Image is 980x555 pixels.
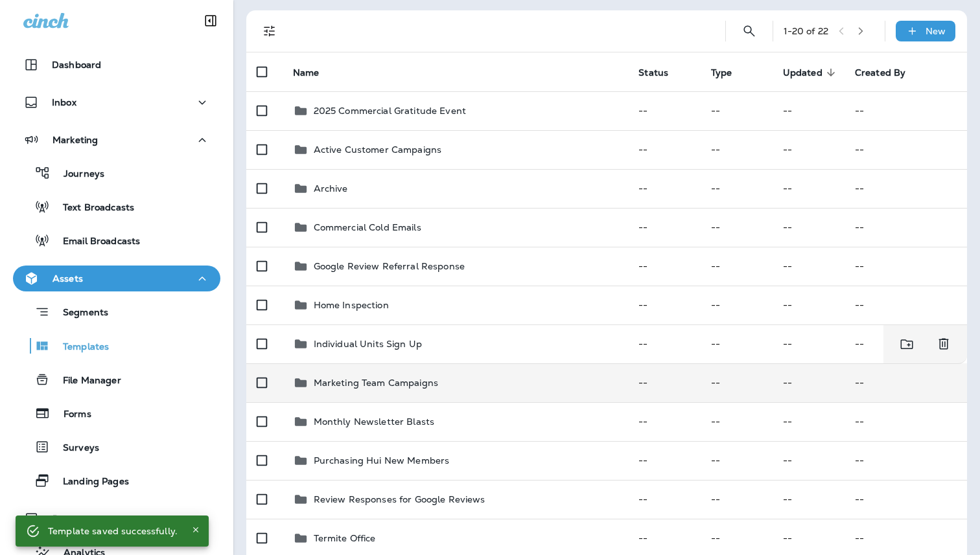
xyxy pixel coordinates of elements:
[845,130,967,169] td: --
[845,91,967,130] td: --
[628,363,700,402] td: --
[188,522,204,538] button: Close
[845,324,931,363] td: --
[50,375,121,387] p: File Manager
[13,506,220,532] button: Data
[50,236,140,248] p: Email Broadcasts
[52,135,98,145] p: Marketing
[314,339,422,349] p: Individual Units Sign Up
[314,533,376,543] p: Termite Office
[314,378,438,388] p: Marketing Team Campaigns
[628,169,700,208] td: --
[51,168,104,181] p: Journeys
[13,193,220,220] button: Text Broadcasts
[736,18,762,44] button: Search Templates
[773,91,845,130] td: --
[855,67,905,78] span: Created By
[701,169,773,208] td: --
[50,202,134,214] p: Text Broadcasts
[773,402,845,441] td: --
[628,480,700,519] td: --
[293,67,336,78] span: Name
[628,247,700,286] td: --
[845,208,967,247] td: --
[52,514,75,524] p: Data
[773,130,845,169] td: --
[51,409,91,421] p: Forms
[13,159,220,187] button: Journeys
[845,480,967,519] td: --
[628,91,700,130] td: --
[314,455,450,466] p: Purchasing Hui New Members
[314,416,435,427] p: Monthly Newsletter Blasts
[701,91,773,130] td: --
[13,298,220,326] button: Segments
[314,106,466,116] p: 2025 Commercial Gratitude Event
[638,67,668,78] span: Status
[192,8,229,34] button: Collapse Sidebar
[314,261,465,271] p: Google Review Referral Response
[13,467,220,494] button: Landing Pages
[701,324,773,363] td: --
[931,331,957,357] button: Delete
[701,208,773,247] td: --
[628,130,700,169] td: --
[314,300,389,310] p: Home Inspection
[845,441,967,480] td: --
[628,208,700,247] td: --
[13,366,220,393] button: File Manager
[628,402,700,441] td: --
[52,60,101,70] p: Dashboard
[52,97,76,108] p: Inbox
[926,26,946,36] p: New
[628,324,700,363] td: --
[773,324,845,363] td: --
[845,402,967,441] td: --
[845,286,967,324] td: --
[701,286,773,324] td: --
[773,208,845,247] td: --
[314,494,485,504] p: Review Responses for Google Reviews
[628,286,700,324] td: --
[845,247,967,286] td: --
[711,67,732,78] span: Type
[13,266,220,291] button: Assets
[13,127,220,153] button: Marketing
[52,273,83,284] p: Assets
[13,332,220,359] button: Templates
[783,67,839,78] span: Updated
[894,331,920,357] button: Move to folder
[13,227,220,254] button: Email Broadcasts
[314,183,348,194] p: Archive
[13,89,220,115] button: Inbox
[784,26,828,36] div: 1 - 20 of 22
[50,307,108,320] p: Segments
[855,67,922,78] span: Created By
[773,441,845,480] td: --
[701,402,773,441] td: --
[314,144,442,155] p: Active Customer Campaigns
[773,169,845,208] td: --
[711,67,749,78] span: Type
[773,363,845,402] td: --
[638,67,685,78] span: Status
[783,67,822,78] span: Updated
[48,519,178,543] div: Template saved successfully.
[845,363,967,402] td: --
[701,247,773,286] td: --
[701,130,773,169] td: --
[701,441,773,480] td: --
[845,169,967,208] td: --
[701,480,773,519] td: --
[13,400,220,427] button: Forms
[701,363,773,402] td: --
[50,442,99,455] p: Surveys
[773,480,845,519] td: --
[773,286,845,324] td: --
[628,441,700,480] td: --
[50,341,109,354] p: Templates
[13,433,220,460] button: Surveys
[13,52,220,78] button: Dashboard
[773,247,845,286] td: --
[257,18,283,44] button: Filters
